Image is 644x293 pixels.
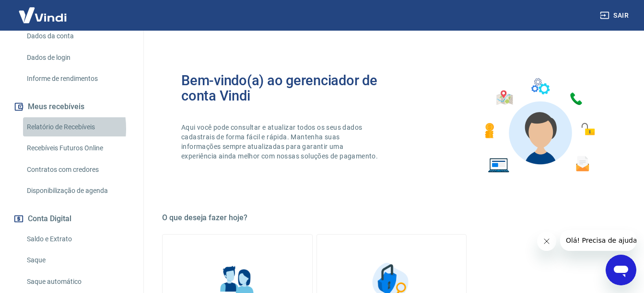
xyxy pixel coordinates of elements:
[560,230,636,251] iframe: Mensagem da empresa
[23,48,132,68] a: Dados de login
[12,0,74,30] img: Vindi
[606,255,636,285] iframe: Botão para abrir a janela de mensagens
[6,7,81,14] span: Olá! Precisa de ajuda?
[162,213,621,223] h5: O que deseja fazer hoje?
[181,73,392,103] h2: Bem-vindo(a) ao gerenciador de conta Vindi
[598,7,632,24] button: Sair
[23,138,132,158] a: Recebíveis Futuros Online
[181,123,380,161] p: Aqui você pode consultar e atualizar todos os seus dados cadastrais de forma fácil e rápida. Mant...
[23,181,132,201] a: Disponibilização de agenda
[23,69,132,89] a: Informe de rendimentos
[23,160,132,180] a: Contratos com credores
[12,96,132,117] button: Meus recebíveis
[23,250,132,270] a: Saque
[537,232,556,251] iframe: Fechar mensagem
[23,26,132,46] a: Dados da conta
[23,272,132,292] a: Saque automático
[476,73,602,179] img: Imagem de um avatar masculino com diversos icones exemplificando as funcionalidades do gerenciado...
[12,208,132,229] button: Conta Digital
[23,229,132,249] a: Saldo e Extrato
[23,117,132,137] a: Relatório de Recebíveis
